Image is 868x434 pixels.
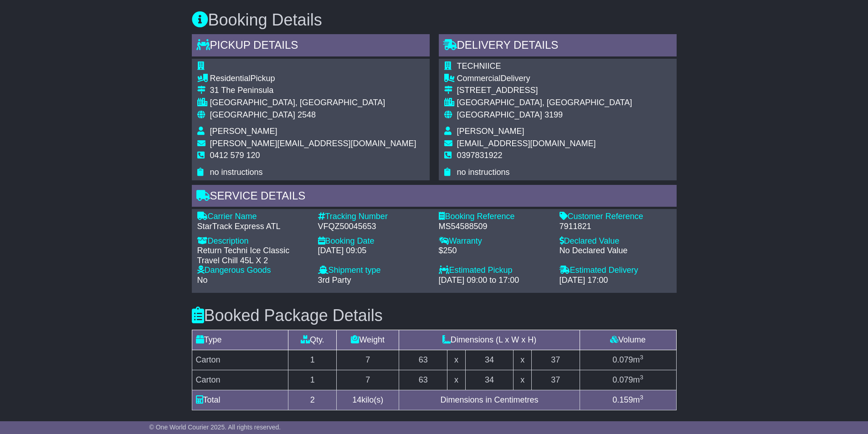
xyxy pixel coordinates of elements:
[612,355,633,364] span: 0.079
[192,34,430,59] div: Pickup Details
[544,110,563,119] span: 3199
[318,266,430,276] div: Shipment type
[318,276,351,285] span: 3rd Party
[337,350,399,370] td: 7
[192,11,677,29] h3: Booking Details
[457,139,596,148] span: [EMAIL_ADDRESS][DOMAIN_NAME]
[318,222,430,232] div: VFQZ50045653
[399,330,580,350] td: Dimensions (L x W x H)
[465,370,514,390] td: 34
[439,246,550,256] div: $250
[210,168,263,177] span: no instructions
[337,330,399,350] td: Weight
[580,330,676,350] td: Volume
[399,370,447,390] td: 63
[457,74,501,83] span: Commercial
[210,127,277,136] span: [PERSON_NAME]
[192,370,288,390] td: Carton
[612,395,633,404] span: 0.159
[640,394,643,401] sup: 3
[447,350,465,370] td: x
[447,370,465,390] td: x
[457,151,503,160] span: 0397831922
[288,390,337,410] td: 2
[465,350,514,370] td: 34
[531,370,580,390] td: 37
[514,350,531,370] td: x
[457,168,510,177] span: no instructions
[457,98,632,108] div: [GEOGRAPHIC_DATA], [GEOGRAPHIC_DATA]
[192,350,288,370] td: Carton
[197,246,309,266] div: Return Techni Ice Classic Travel Chill 45L X 2
[318,236,430,246] div: Booking Date
[560,276,671,286] div: [DATE] 17:00
[288,330,337,350] td: Qty.
[399,390,580,410] td: Dimensions in Centimetres
[399,350,447,370] td: 63
[197,266,309,276] div: Dangerous Goods
[560,236,671,246] div: Declared Value
[560,266,671,276] div: Estimated Delivery
[560,212,671,222] div: Customer Reference
[457,127,524,136] span: [PERSON_NAME]
[210,74,416,84] div: Pickup
[192,390,288,410] td: Total
[457,61,501,71] span: TECHNIICE
[457,110,542,119] span: [GEOGRAPHIC_DATA]
[439,212,550,222] div: Booking Reference
[210,110,295,119] span: [GEOGRAPHIC_DATA]
[288,370,337,390] td: 1
[612,375,633,384] span: 0.079
[439,276,550,286] div: [DATE] 09:00 to 17:00
[560,222,671,232] div: 7911821
[640,354,643,361] sup: 3
[580,350,676,370] td: m
[197,222,309,232] div: StarTrack Express ATL
[192,306,677,325] h3: Booked Package Details
[197,212,309,222] div: Carrier Name
[337,390,399,410] td: kilo(s)
[560,246,671,256] div: No Declared Value
[210,74,251,83] span: Residential
[531,350,580,370] td: 37
[210,151,260,160] span: 0412 579 120
[439,266,550,276] div: Estimated Pickup
[210,139,416,148] span: [PERSON_NAME][EMAIL_ADDRESS][DOMAIN_NAME]
[457,86,632,96] div: [STREET_ADDRESS]
[514,370,531,390] td: x
[640,374,643,381] sup: 3
[337,370,399,390] td: 7
[318,246,430,256] div: [DATE] 09:05
[439,34,677,59] div: Delivery Details
[439,222,550,232] div: MS54588509
[192,185,677,209] div: Service Details
[580,370,676,390] td: m
[197,236,309,246] div: Description
[352,395,361,404] span: 14
[192,330,288,350] td: Type
[210,86,416,96] div: 31 The Peninsula
[149,424,281,431] span: © One World Courier 2025. All rights reserved.
[298,110,316,119] span: 2548
[288,350,337,370] td: 1
[318,212,430,222] div: Tracking Number
[210,98,416,108] div: [GEOGRAPHIC_DATA], [GEOGRAPHIC_DATA]
[457,74,632,84] div: Delivery
[439,236,550,246] div: Warranty
[580,390,676,410] td: m
[197,276,208,285] span: No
